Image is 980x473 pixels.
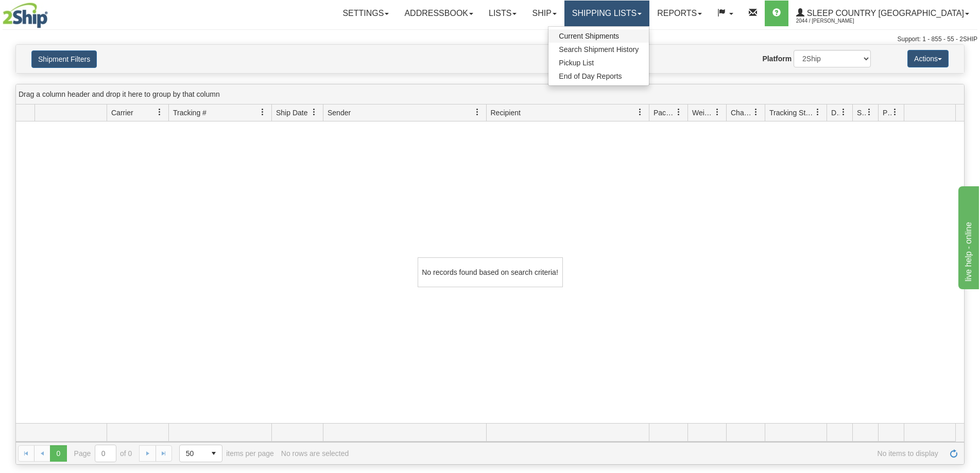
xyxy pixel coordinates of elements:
[564,1,649,26] a: Shipping lists
[151,103,168,121] a: Carrier filter column settings
[883,108,891,118] span: Pickup Status
[179,445,274,462] span: items per page
[559,72,622,80] span: End of Day Reports
[809,103,827,121] a: Tracking Status filter column settings
[16,84,964,104] div: grid grouping header
[111,108,133,118] span: Carrier
[548,43,649,56] a: Search Shipment History
[857,108,866,118] span: Shipment Issues
[709,103,726,121] a: Weight filter column settings
[559,32,619,40] span: Current Shipments
[356,449,938,458] span: No items to display
[491,108,521,118] span: Recipient
[276,108,307,118] span: Ship Date
[804,9,964,17] span: Sleep Country [GEOGRAPHIC_DATA]
[31,50,97,68] button: Shipment Filters
[74,445,132,462] span: Page of 0
[559,59,594,67] span: Pickup List
[3,3,48,28] img: logo2044.jpg
[186,448,199,459] span: 50
[254,103,271,121] a: Tracking # filter column settings
[50,445,66,462] span: Page 0
[328,108,351,118] span: Sender
[305,103,323,121] a: Ship Date filter column settings
[692,108,714,118] span: Weight
[788,1,977,26] a: Sleep Country [GEOGRAPHIC_DATA] 2044 / [PERSON_NAME]
[649,1,710,26] a: Reports
[861,103,878,121] a: Shipment Issues filter column settings
[205,445,222,462] span: select
[731,108,752,118] span: Charge
[8,6,95,19] div: live help - online
[956,184,979,289] iframe: chat widget
[418,257,563,287] div: No records found based on search criteria!
[747,103,765,121] a: Charge filter column settings
[670,103,687,121] a: Packages filter column settings
[631,103,649,121] a: Recipient filter column settings
[524,1,564,26] a: Ship
[654,108,675,118] span: Packages
[469,103,486,121] a: Sender filter column settings
[796,16,873,26] span: 2044 / [PERSON_NAME]
[831,108,840,118] span: Delivery Status
[548,69,649,83] a: End of Day Reports
[281,449,349,458] div: No rows are selected
[945,445,962,462] a: Refresh
[907,50,949,67] button: Actions
[397,1,481,26] a: Addressbook
[173,108,207,118] span: Tracking #
[335,1,397,26] a: Settings
[886,103,904,121] a: Pickup Status filter column settings
[548,29,649,43] a: Current Shipments
[835,103,852,121] a: Delivery Status filter column settings
[548,56,649,69] a: Pickup List
[179,445,222,462] span: Page sizes drop down
[559,45,639,54] span: Search Shipment History
[762,54,792,64] label: Platform
[481,1,524,26] a: Lists
[3,35,977,44] div: Support: 1 - 855 - 55 - 2SHIP
[769,108,814,118] span: Tracking Status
